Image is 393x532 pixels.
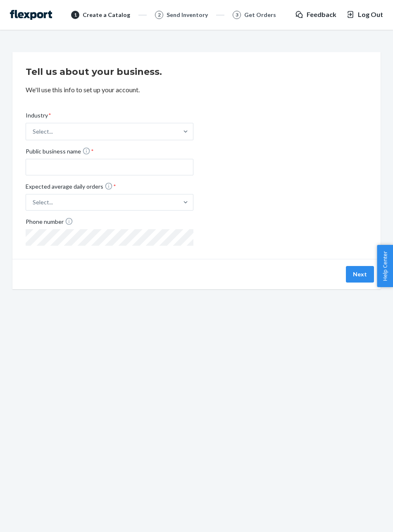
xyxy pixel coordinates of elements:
div: Select... [33,198,53,206]
div: Get Orders [244,11,276,19]
div: Select... [33,127,53,136]
button: Help Center [377,245,393,287]
span: Phone number [26,217,73,229]
span: Public business name [26,147,94,159]
input: Public business name * [26,159,193,175]
span: 1 [74,11,77,18]
button: Next [346,266,374,283]
span: Expected average daily orders [26,182,116,194]
button: Log Out [346,10,383,19]
div: Create a Catalog [83,11,130,19]
span: Log Out [358,10,383,19]
h2: Tell us about your business. [26,65,367,79]
div: Send Inventory [167,11,208,19]
a: Feedback [295,10,336,19]
span: 2 [158,11,161,18]
span: Feedback [307,10,336,19]
span: 3 [236,11,238,18]
img: Flexport logo [10,10,52,20]
span: Industry [26,111,51,123]
p: We'll use this info to set up your account. [26,85,367,95]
